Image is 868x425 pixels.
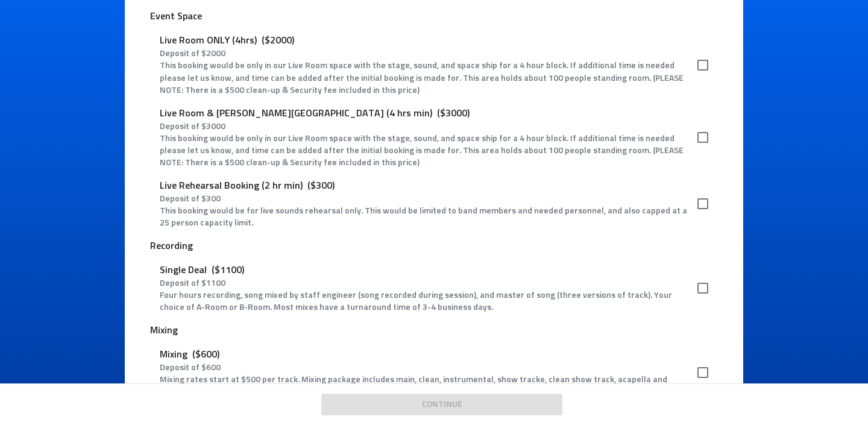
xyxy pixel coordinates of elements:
[160,263,207,277] p: Single Deal
[187,347,224,362] p: ($600)
[160,60,688,96] p: This booking would be only in our Live Room space with the stage, sound, and space ship for a 4 h...
[160,193,688,205] p: Deposit of $ 300
[150,9,717,24] p: Event Space
[150,239,717,253] p: Recording
[150,28,717,101] div: Live Room ONLY (4hrs)($2000)Deposit of $2000This booking would be only in our Live Room space wit...
[160,33,257,48] p: Live Room ONLY (4hrs)
[160,121,688,133] p: Deposit of $ 3000
[207,263,249,277] p: ($1100)
[160,374,688,398] p: Mixing rates start at $500 per track. Mixing package includes main, clean, instrumental, show tra...
[160,133,688,169] p: This booking would be only in our Live Room space with the stage, sound, and space ship for a 4 h...
[150,174,717,234] div: Live Rehearsal Booking (2 hr min)($300)Deposit of $300This booking would be for live sounds rehea...
[257,33,299,48] p: ($2000)
[150,342,717,403] div: Mixing($600)Deposit of $600Mixing rates start at $500 per track. Mixing package includes main, cl...
[160,48,688,60] p: Deposit of $ 2000
[160,347,187,362] p: Mixing
[303,178,339,193] p: ($300)
[160,362,688,374] p: Deposit of $ 600
[432,106,474,121] p: ($3000)
[160,205,688,229] p: This booking would be for live sounds rehearsal only. This would be limited to band members and n...
[160,277,688,289] p: Deposit of $ 1100
[150,258,717,318] div: Single Deal($1100)Deposit of $1100Four hours recording, song mixed by staff engineer (song record...
[150,101,717,174] div: Live Room & [PERSON_NAME][GEOGRAPHIC_DATA] (4 hrs min)($3000)Deposit of $3000This booking would b...
[160,178,303,193] p: Live Rehearsal Booking (2 hr min)
[160,289,688,313] p: Four hours recording, song mixed by staff engineer (song recorded during session), and master of ...
[150,323,717,338] p: Mixing
[160,106,432,121] p: Live Room & [PERSON_NAME][GEOGRAPHIC_DATA] (4 hrs min)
